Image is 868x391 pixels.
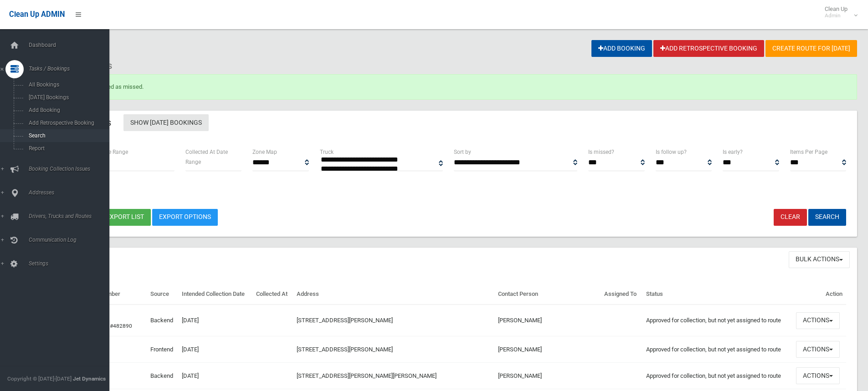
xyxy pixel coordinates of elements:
span: Copyright © [DATE]-[DATE] [7,376,72,382]
span: Addresses [26,189,116,196]
span: Dashboard [26,42,116,48]
strong: Jet Dynamics [73,376,106,382]
th: Booking Number [73,284,147,305]
a: Show [DATE] Bookings [123,114,209,131]
a: [STREET_ADDRESS][PERSON_NAME] [297,346,393,353]
button: Actions [796,312,840,329]
th: Assigned To [601,284,642,305]
div: Booking marked as missed. [40,74,857,100]
span: Settings [26,260,116,267]
span: Tasks / Bookings [26,66,116,72]
th: Collected At [252,284,293,305]
a: Create route for [DATE] [765,40,857,57]
span: Booking Collection Issues [26,166,116,172]
label: Truck [320,147,334,157]
td: [PERSON_NAME] [494,363,601,389]
button: Search [808,209,846,226]
th: Address [293,284,494,305]
th: Action [792,284,846,305]
td: [DATE] [178,305,252,336]
span: Clean Up [820,5,857,19]
button: Export list [99,209,151,226]
a: Add Retrospective Booking [653,40,764,57]
td: Approved for collection, but not yet assigned to route [642,336,792,363]
th: Intended Collection Date [178,284,252,305]
span: Clean Up ADMIN [9,10,65,19]
span: All Bookings [26,81,108,88]
th: Status [642,284,792,305]
small: Admin [825,12,847,19]
a: #482890 [110,323,132,329]
td: [DATE] [178,363,252,389]
button: Actions [796,341,840,358]
span: [DATE] Bookings [26,94,108,101]
span: Search [26,132,108,139]
td: [PERSON_NAME] [494,336,601,363]
td: Approved for collection, but not yet assigned to route [642,363,792,389]
span: Report [26,145,108,152]
td: Backend [147,363,179,389]
span: Add Booking [26,107,108,113]
td: [DATE] [178,336,252,363]
th: Contact Person [494,284,601,305]
a: Clear [774,209,807,226]
a: Add Booking [591,40,652,57]
td: Frontend [147,336,179,363]
a: Export Options [152,209,218,226]
button: Bulk Actions [789,251,850,268]
button: Actions [796,367,840,384]
td: Backend [147,305,179,336]
th: Source [147,284,179,305]
span: Drivers, Trucks and Routes [26,213,116,219]
td: Approved for collection, but not yet assigned to route [642,305,792,336]
span: Add Retrospective Booking [26,120,108,126]
span: Communication Log [26,237,116,243]
td: [PERSON_NAME] [494,305,601,336]
a: [STREET_ADDRESS][PERSON_NAME][PERSON_NAME] [297,372,437,379]
a: [STREET_ADDRESS][PERSON_NAME] [297,317,393,324]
